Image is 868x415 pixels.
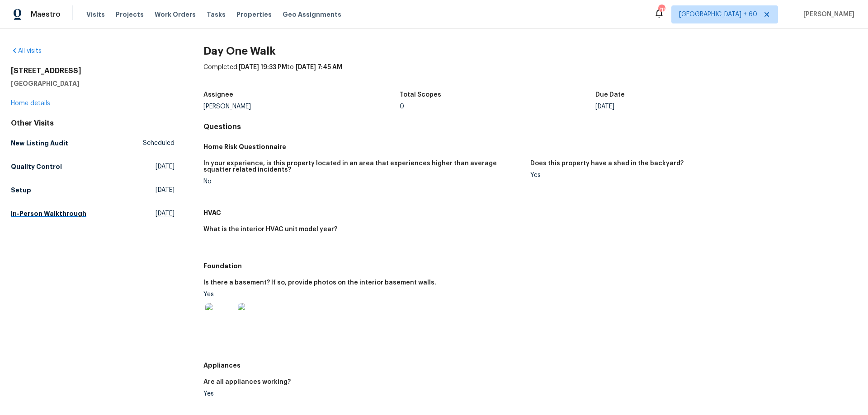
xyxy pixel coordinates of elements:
h5: Quality Control [11,162,62,171]
div: Completed: to [203,63,857,86]
div: Other Visits [11,119,175,128]
h5: New Listing Audit [11,139,68,148]
h5: HVAC [203,208,857,217]
h5: Does this property have a shed in the backyard? [530,160,684,167]
span: Properties [236,10,272,19]
span: Maestro [31,10,61,19]
span: Work Orders [155,10,196,19]
div: Yes [203,291,523,337]
h5: Due Date [595,92,625,98]
a: Setup[DATE] [11,182,175,198]
h5: Assignee [203,92,233,98]
a: New Listing AuditScheduled [11,135,175,151]
a: All visits [11,48,42,54]
h5: Is there a basement? If so, provide photos on the interior basement walls. [203,280,436,286]
h2: Day One Walk [203,47,857,56]
h5: Home Risk Questionnaire [203,142,857,151]
h5: Appliances [203,361,857,370]
span: [GEOGRAPHIC_DATA] + 60 [679,10,757,19]
div: Yes [203,391,523,397]
h5: What is the interior HVAC unit model year? [203,226,337,233]
div: [DATE] [595,103,792,110]
h5: In your experience, is this property located in an area that experiences higher than average squa... [203,160,523,173]
a: Home details [11,100,50,107]
span: Tasks [207,11,226,18]
span: Visits [86,10,105,19]
h5: [GEOGRAPHIC_DATA] [11,79,175,88]
span: Projects [116,10,144,19]
h5: Foundation [203,261,857,270]
div: No [203,178,523,185]
span: Scheduled [143,139,175,148]
a: In-Person Walkthrough[DATE] [11,205,175,222]
h5: In-Person Walkthrough [11,209,86,218]
span: [DATE] [156,209,175,218]
h5: Total Scopes [400,92,441,98]
h4: Questions [203,122,857,131]
a: Quality Control[DATE] [11,159,175,175]
div: 711 [658,5,665,14]
span: [DATE] 7:45 AM [296,64,342,70]
div: 0 [400,103,596,110]
span: [DATE] 19:33 PM [239,64,287,70]
span: Geo Assignments [283,10,341,19]
div: [PERSON_NAME] [203,103,400,110]
h5: Are all appliances working? [203,379,291,385]
div: Yes [530,172,850,178]
h5: Setup [11,186,31,195]
span: [PERSON_NAME] [800,10,854,19]
h2: [STREET_ADDRESS] [11,66,175,75]
span: [DATE] [156,186,175,195]
span: [DATE] [156,162,175,171]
